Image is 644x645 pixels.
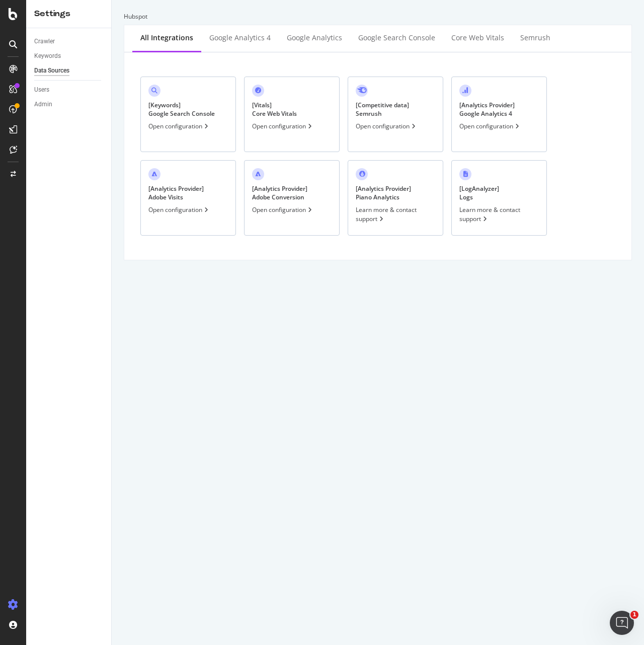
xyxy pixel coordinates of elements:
[209,33,271,43] div: Google Analytics 4
[34,36,55,47] div: Crawler
[34,85,104,95] a: Users
[34,8,103,20] div: Settings
[630,611,638,619] span: 1
[34,99,104,110] a: Admin
[287,33,342,43] div: Google Analytics
[356,101,409,118] div: [ Competitive data ] Semrush
[520,33,550,43] div: Semrush
[148,184,204,201] div: [ Analytics Provider ] Adobe Visits
[148,101,215,118] div: [ Keywords ] Google Search Console
[252,122,314,130] div: Open configuration
[34,51,104,61] a: Keywords
[34,65,69,76] div: Data Sources
[140,33,193,43] div: All integrations
[451,33,504,43] div: Core Web Vitals
[252,101,297,118] div: [ Vitals ] Core Web Vitals
[358,33,435,43] div: Google Search Console
[356,122,418,130] div: Open configuration
[34,36,104,47] a: Crawler
[148,122,210,130] div: Open configuration
[252,205,314,214] div: Open configuration
[356,205,435,223] div: Learn more & contact support
[459,122,521,130] div: Open configuration
[148,205,210,214] div: Open configuration
[34,85,49,95] div: Users
[34,99,52,110] div: Admin
[252,184,307,201] div: [ Analytics Provider ] Adobe Conversion
[356,184,411,201] div: [ Analytics Provider ] Piano Analytics
[459,101,515,118] div: [ Analytics Provider ] Google Analytics 4
[459,205,539,223] div: Learn more & contact support
[124,12,632,21] div: Hubspot
[34,65,104,76] a: Data Sources
[459,184,499,201] div: [ LogAnalyzer ] Logs
[610,611,634,635] iframe: Intercom live chat
[34,51,61,61] div: Keywords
